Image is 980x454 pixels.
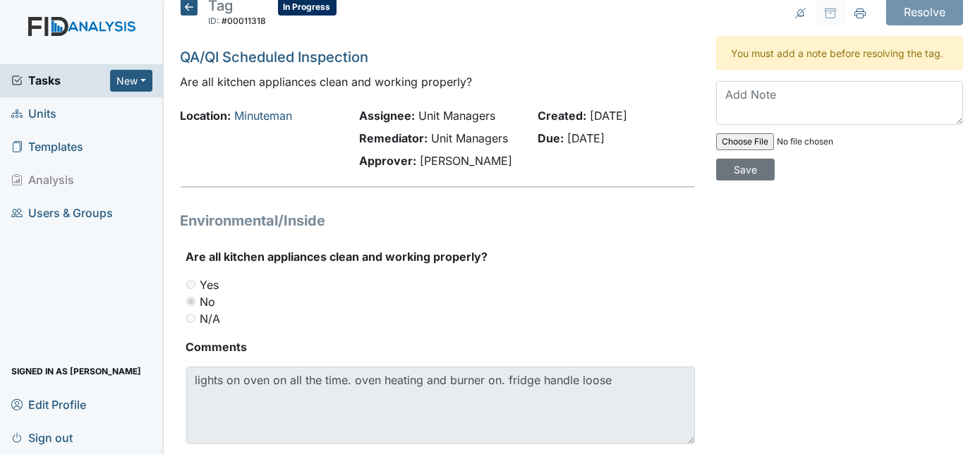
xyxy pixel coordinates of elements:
span: [DATE] [567,131,605,145]
span: Edit Profile [11,393,86,415]
strong: Location: [181,109,231,123]
strong: Approver: [359,154,416,168]
span: #00011318 [222,16,267,26]
span: Templates [11,136,83,158]
a: QA/QI Scheduled Inspection [181,49,369,66]
span: Unit Managers [418,109,495,123]
textarea: lights on oven on all the time. oven heating and burner on. fridge handle loose [186,367,696,444]
span: Units [11,103,56,125]
a: Tasks [11,72,110,89]
strong: Due: [538,131,564,145]
strong: Comments [186,338,696,355]
span: [PERSON_NAME] [420,154,512,168]
strong: Created: [538,109,586,123]
span: Sign out [11,427,73,448]
input: N/A [186,314,195,323]
span: Users & Groups [11,202,113,224]
span: Unit Managers [431,131,508,145]
input: Yes [186,280,195,289]
span: [DATE] [590,109,627,123]
strong: Assignee: [359,109,415,123]
h1: Environmental/Inside [181,210,696,231]
input: Save [716,159,775,180]
span: Signed in as [PERSON_NAME] [11,360,141,382]
p: Are all kitchen appliances clean and working properly? [181,73,696,90]
button: New [110,70,152,92]
div: You must add a note before resolving the tag. [716,37,963,70]
label: Yes [200,276,219,293]
strong: Remediator: [359,131,428,145]
span: ID: [209,16,220,26]
input: No [186,297,195,306]
label: N/A [200,310,221,327]
a: Minuteman [235,109,293,123]
label: Are all kitchen appliances clean and working properly? [186,248,488,265]
label: No [200,293,216,310]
